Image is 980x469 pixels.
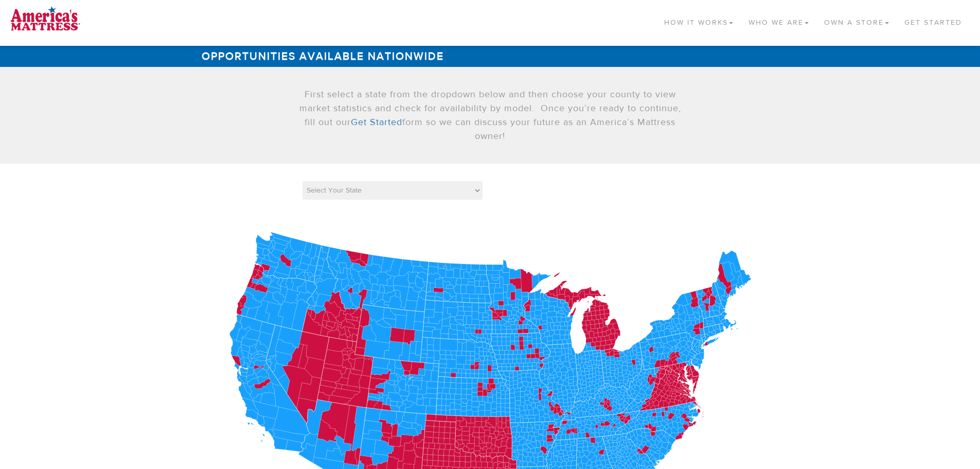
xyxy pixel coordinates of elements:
[741,5,816,36] a: Who We Are
[897,5,970,36] a: Get Started
[197,46,783,67] h1: Opportunities Available Nationwide
[10,5,80,31] img: logo
[297,88,683,143] p: First select a state from the dropdown below and then choose your county to view market statistic...
[656,5,741,36] a: How It Works
[816,5,897,36] a: Own a Store
[351,116,402,128] a: Get Started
